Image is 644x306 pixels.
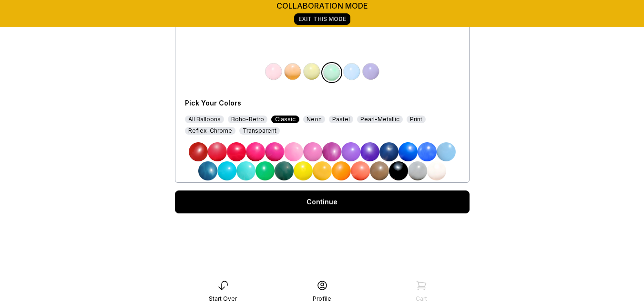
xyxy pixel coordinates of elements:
[313,295,331,303] div: Profile
[407,116,426,123] div: Print
[303,116,325,123] div: Neon
[416,295,427,303] div: Cart
[209,295,237,303] div: Start Over
[185,98,350,108] div: Pick Your Colors
[185,116,224,123] div: All Balloons
[271,116,299,123] div: Classic
[239,127,280,135] div: Transparent
[329,116,353,123] div: Pastel
[357,116,403,123] div: Pearl-Metallic
[175,190,470,213] a: Continue
[228,116,267,123] div: Boho-Retro
[185,127,235,135] div: Reflex-Chrome
[294,13,350,25] a: Exit This Mode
